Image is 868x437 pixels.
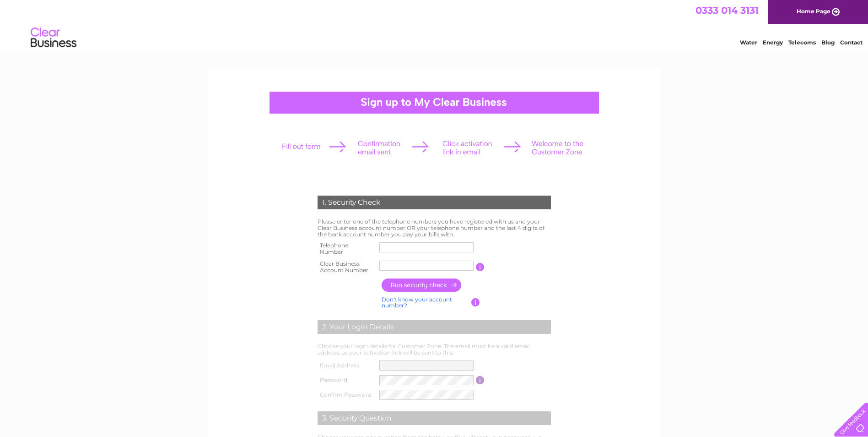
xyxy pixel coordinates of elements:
img: logo.png [30,24,77,52]
a: Energy [763,39,783,46]
td: Choose your login details for Customer Zone. The email must be a valid email address, as your act... [315,341,553,358]
th: Confirm Password [315,388,377,402]
th: Clear Business Account Number [315,258,377,276]
th: Email Address [315,358,377,373]
a: Blog [821,39,835,46]
div: 2. Your Login Details [318,320,551,334]
input: Information [476,376,485,384]
div: 1. Security Check [318,196,551,209]
th: Telephone Number [315,240,377,258]
div: Clear Business is a trading name of Verastar Limited (registered in [GEOGRAPHIC_DATA] No. 3667643... [218,5,651,44]
a: 0333 014 3131 [695,5,759,16]
div: 3. Security Question [318,411,551,425]
input: Information [471,298,480,306]
a: Don't know your account number? [382,296,452,309]
a: Water [740,39,757,46]
input: Information [476,263,485,271]
a: Contact [840,39,863,46]
a: Telecoms [788,39,816,46]
th: Password [315,373,377,388]
td: Please enter one of the telephone numbers you have registered with us and your Clear Business acc... [315,216,553,240]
